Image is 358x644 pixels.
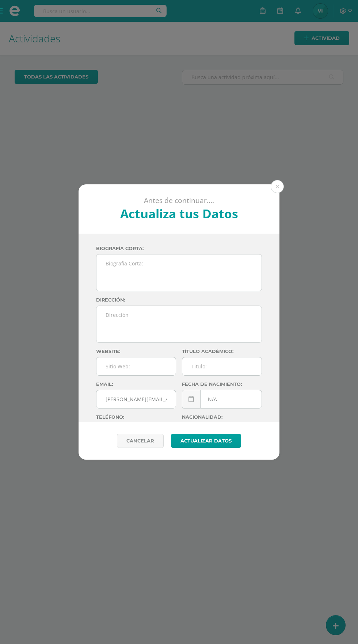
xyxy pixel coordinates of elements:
input: Titulo: [182,357,262,375]
label: Dirección: [96,297,262,303]
input: Correo Electronico: [96,390,176,408]
label: Fecha de nacimiento: [182,382,262,387]
label: Website: [96,349,176,354]
p: Antes de continuar.... [98,196,260,205]
label: Biografía corta: [96,246,262,251]
h2: Actualiza tus Datos [98,205,260,222]
label: Título académico: [182,349,262,354]
label: Email: [96,382,176,387]
label: Nacionalidad: [182,414,262,420]
input: Fecha de Nacimiento: [182,390,262,408]
a: Cancelar [117,434,164,448]
button: Actualizar datos [171,434,241,448]
input: Sitio Web: [96,357,176,375]
label: Teléfono: [96,414,176,420]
